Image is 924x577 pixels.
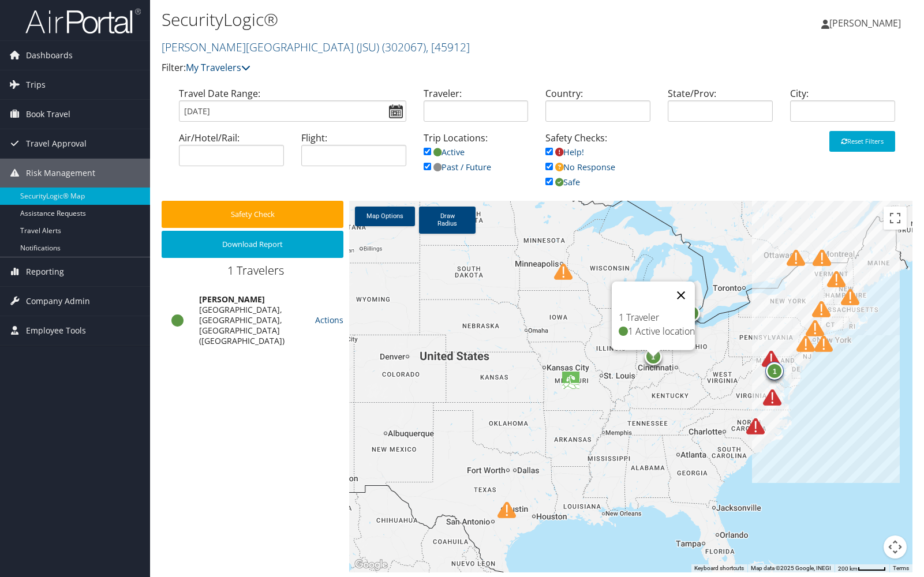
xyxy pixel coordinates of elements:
img: airportal-logo.png [25,8,141,35]
button: Keyboard shortcuts [694,564,744,572]
span: ( 302067 ) [382,39,426,55]
span: Reporting [26,257,64,286]
div: 1 Travelers [162,263,349,284]
button: Safety Check [162,201,343,228]
div: Air/Hotel/Rail: [170,131,293,175]
h1: SecurityLogic® [162,8,662,32]
div: Trip Locations: [415,131,537,186]
div: [PERSON_NAME] [199,294,304,305]
button: Close [667,282,695,309]
li: 1 Active location [619,324,695,339]
p: Filter: [162,61,662,76]
a: Help! [545,147,584,158]
div: Travel Date Range: [170,87,415,131]
a: [PERSON_NAME] [821,6,912,40]
button: Download Report [162,231,343,258]
div: Drought is on going in United States [562,372,581,390]
span: 200 km [838,565,858,572]
a: No Response [545,162,615,173]
a: Map Options [355,207,415,226]
a: Safe [545,177,580,188]
div: Country: [537,87,659,131]
span: , [ 45912 ] [426,39,470,55]
div: Safety Checks: [537,131,659,201]
span: Employee Tools [26,316,86,345]
div: Traveler: [415,87,537,131]
span: Company Admin [26,287,90,316]
div: 1 [645,349,662,366]
span: Map data ©2025 Google, INEGI [751,565,831,571]
div: 1 [766,362,783,380]
a: Draw Radius [419,207,476,234]
span: Book Travel [26,100,70,129]
a: Past / Future [424,162,491,173]
a: Terms (opens in new tab) [893,565,909,571]
button: Map camera controls [884,535,907,559]
span: Travel Approval [26,129,87,158]
span: Trips [26,70,46,99]
div: [GEOGRAPHIC_DATA], [GEOGRAPHIC_DATA], [GEOGRAPHIC_DATA] ([GEOGRAPHIC_DATA]) [199,305,304,346]
button: Reset Filters [829,131,895,152]
h4: 1 Traveler [619,311,695,339]
span: Dashboards [26,41,73,70]
div: City: [781,87,904,131]
span: [PERSON_NAME] [829,17,901,29]
div: State/Prov: [659,87,781,131]
span: Risk Management [26,159,95,188]
a: My Travelers [186,61,250,74]
a: [PERSON_NAME][GEOGRAPHIC_DATA] (JSU) [162,39,470,55]
a: Actions [315,314,343,325]
button: Map Scale: 200 km per 45 pixels [835,564,889,572]
a: Open this area in Google Maps (opens a new window) [352,557,390,572]
div: Flight: [293,131,415,175]
button: Toggle fullscreen view [884,207,907,230]
img: Google [352,557,390,572]
a: Active [424,147,465,158]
